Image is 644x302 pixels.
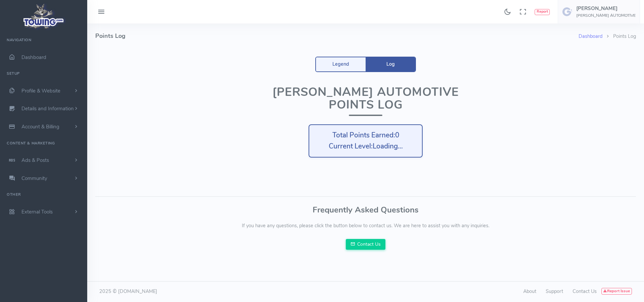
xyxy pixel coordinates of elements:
[21,2,66,31] img: logo
[602,33,636,40] li: Points Log
[95,222,636,230] p: If you have any questions, please click the button below to contact us. We are here to assist you...
[562,6,573,17] img: user-image
[21,175,47,182] span: Community
[576,13,636,18] h6: [PERSON_NAME] AUTOMOTIVE
[21,106,74,112] span: Details and Information
[373,141,403,151] span: Loading...
[21,87,60,94] span: Profile & Website
[21,157,49,164] span: Ads & Posts
[576,6,636,11] h5: [PERSON_NAME]
[523,288,536,295] a: About
[395,130,399,140] span: 0
[573,288,597,295] a: Contact Us
[95,205,636,214] h3: Frequently Asked Questions
[346,239,385,250] a: Contact Us
[21,123,59,130] span: Account & Billing
[95,23,579,49] h4: Points Log
[309,124,423,158] div: Total Points Earned: Current Level:
[21,208,53,215] span: External Tools
[535,9,550,15] button: Report
[316,57,366,71] a: Legend
[579,33,602,40] a: Dashboard
[95,288,366,295] div: 2025 © [DOMAIN_NAME]
[546,288,563,295] a: Support
[21,54,46,61] span: Dashboard
[221,85,510,116] h1: [PERSON_NAME] AUTOMOTIVE Points Log
[601,288,632,295] button: Report Issue
[366,57,415,71] a: Log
